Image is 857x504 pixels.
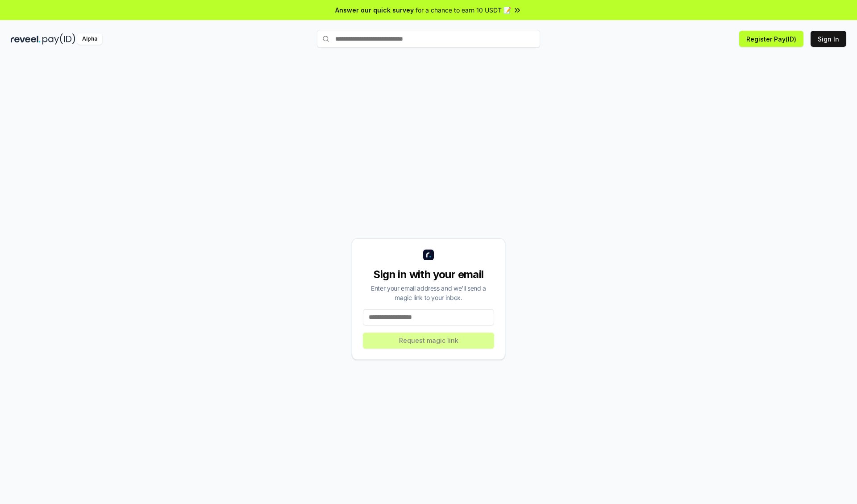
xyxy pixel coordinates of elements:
div: Sign in with your email [363,267,494,282]
button: Sign In [811,31,846,47]
img: reveel_dark [11,33,41,45]
button: Register Pay(ID) [739,31,803,47]
img: pay_id [42,33,75,45]
span: Answer our quick survey [335,5,414,15]
span: for a chance to earn 10 USDT 📝 [416,5,511,15]
div: Alpha [77,33,102,45]
div: Enter your email address and we’ll send a magic link to your inbox. [363,283,494,302]
img: logo_small [423,250,434,260]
